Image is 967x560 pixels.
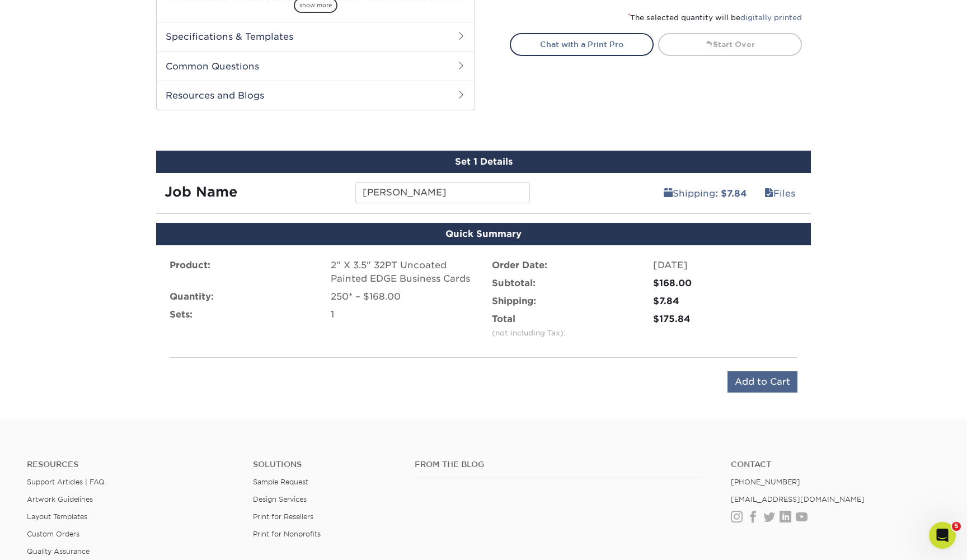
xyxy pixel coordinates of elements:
small: (not including Tax): [492,329,566,337]
div: Quick Summary [156,223,811,245]
a: Print for Resellers [253,512,313,521]
h2: Common Questions [157,52,475,81]
div: 2" X 3.5" 32PT Uncoated Painted EDGE Business Cards [331,259,475,286]
h2: Resources and Blogs [157,81,475,110]
label: Quantity: [170,290,214,304]
a: [PHONE_NUMBER] [731,478,800,486]
a: Support Articles | FAQ [27,478,105,486]
a: Shipping: $7.84 [656,182,754,204]
small: The selected quantity will be [628,13,802,22]
label: Shipping: [492,295,536,308]
a: Files [757,182,802,204]
div: $175.84 [653,312,797,326]
label: Total [492,312,566,339]
a: digitally printed [740,13,802,22]
span: files [764,188,773,199]
div: $7.84 [653,295,797,308]
div: 1 [331,308,475,321]
a: Start Over [658,33,802,55]
label: Product: [170,259,210,272]
label: Subtotal: [492,277,536,290]
a: Artwork Guidelines [27,495,93,503]
h2: Specifications & Templates [157,22,475,51]
label: Sets: [170,308,193,321]
a: [EMAIL_ADDRESS][DOMAIN_NAME] [731,495,865,503]
a: Sample Request [253,478,308,486]
b: : $7.84 [715,188,747,199]
div: [DATE] [653,259,797,272]
a: Chat with a Print Pro [510,33,654,55]
div: 250* – $168.00 [331,290,475,304]
label: Order Date: [492,259,547,272]
input: Add to Cart [727,371,797,393]
a: Layout Templates [27,512,87,521]
span: shipping [664,188,673,199]
a: Print for Nonprofits [253,530,321,538]
iframe: Intercom live chat [929,522,956,549]
h4: Solutions [253,460,398,469]
strong: Job Name [165,184,237,200]
h4: From the Blog [415,460,701,469]
div: $168.00 [653,277,797,290]
a: Contact [731,460,940,469]
input: Enter a job name [355,182,529,203]
div: Set 1 Details [156,151,811,173]
span: 5 [952,522,961,531]
a: Design Services [253,495,307,503]
h4: Resources [27,460,236,469]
